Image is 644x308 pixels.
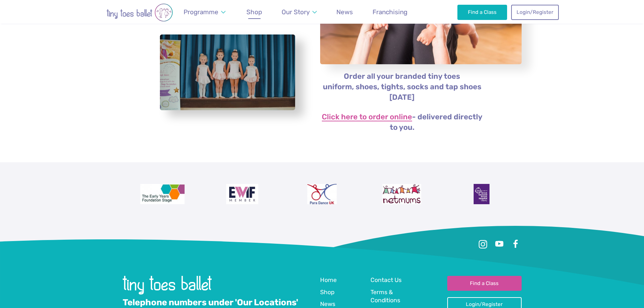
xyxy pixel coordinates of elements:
[320,301,335,307] span: News
[123,297,298,308] a: Telephone numbers under 'Our Locations'
[371,276,402,285] a: Contact Us
[509,238,522,250] a: Facebook
[457,5,507,20] a: Find a Class
[184,8,218,16] span: Programme
[369,4,411,20] a: Franchising
[493,238,505,250] a: Youtube
[322,113,412,121] a: Click here to order online
[371,277,402,283] span: Contact Us
[278,4,320,20] a: Our Story
[282,8,310,16] span: Our Story
[371,288,415,305] a: Terms & Conditions
[333,4,356,20] a: News
[86,3,194,22] img: tiny toes ballet
[447,276,522,291] a: Find a Class
[373,8,407,16] span: Franchising
[181,4,229,20] a: Programme
[320,288,334,297] a: Shop
[226,184,258,204] img: Encouraging Women Into Franchising
[336,8,353,16] span: News
[246,8,262,16] span: Shop
[477,238,489,250] a: Instagram
[140,184,185,204] img: The Early Years Foundation Stage
[371,289,400,304] span: Terms & Conditions
[320,112,484,133] p: - delivered directly to you.
[320,289,334,295] span: Shop
[307,184,336,204] img: Para Dance UK
[320,71,484,103] p: Order all your branded tiny toes uniform, shoes, tights, socks and tap shoes [DATE]
[123,289,212,296] a: Go to home page
[511,5,558,20] a: Login/Register
[123,276,212,294] img: tiny toes ballet
[320,277,337,283] span: Home
[160,34,295,111] a: View full-size image
[243,4,265,20] a: Shop
[320,276,337,285] a: Home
